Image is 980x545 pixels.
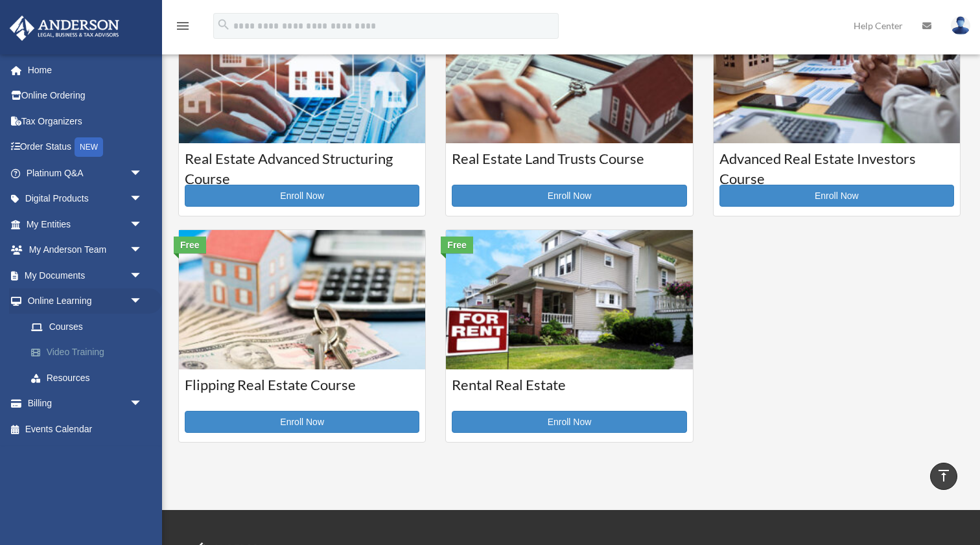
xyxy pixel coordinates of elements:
a: menu [175,23,191,34]
a: My Documentsarrow_drop_down [9,262,162,288]
a: Enroll Now [719,185,954,207]
span: arrow_drop_down [130,160,156,187]
a: Platinum Q&Aarrow_drop_down [9,160,162,186]
a: Enroll Now [185,411,419,433]
span: arrow_drop_down [130,262,156,289]
span: arrow_drop_down [130,391,156,417]
div: Free [174,237,206,253]
i: menu [175,18,191,34]
a: Tax Organizers [9,108,162,134]
span: arrow_drop_down [130,237,156,264]
a: My Entitiesarrow_drop_down [9,211,162,237]
a: Billingarrow_drop_down [9,391,162,417]
a: Digital Productsarrow_drop_down [9,186,162,212]
h3: Rental Real Estate [452,375,686,408]
h3: Real Estate Advanced Structuring Course [185,149,419,181]
span: arrow_drop_down [130,186,156,213]
a: Resources [18,365,162,391]
img: User Pic [951,16,970,35]
img: Anderson Advisors Platinum Portal [6,16,123,41]
a: Courses [18,314,156,340]
div: NEW [75,137,103,157]
a: Online Ordering [9,83,162,109]
i: vertical_align_top [936,468,951,483]
i: search [216,17,231,32]
span: arrow_drop_down [130,211,156,238]
h3: Real Estate Land Trusts Course [452,149,686,181]
a: Enroll Now [452,185,686,207]
span: arrow_drop_down [130,288,156,315]
a: Events Calendar [9,416,162,442]
h3: Advanced Real Estate Investors Course [719,149,954,181]
a: Enroll Now [452,411,686,433]
a: Video Training [18,340,162,365]
div: Free [441,237,473,253]
a: Order StatusNEW [9,134,162,161]
a: Online Learningarrow_drop_down [9,288,162,314]
a: My Anderson Teamarrow_drop_down [9,237,162,263]
a: vertical_align_top [930,463,957,490]
a: Home [9,57,162,83]
a: Enroll Now [185,185,419,207]
h3: Flipping Real Estate Course [185,375,419,408]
